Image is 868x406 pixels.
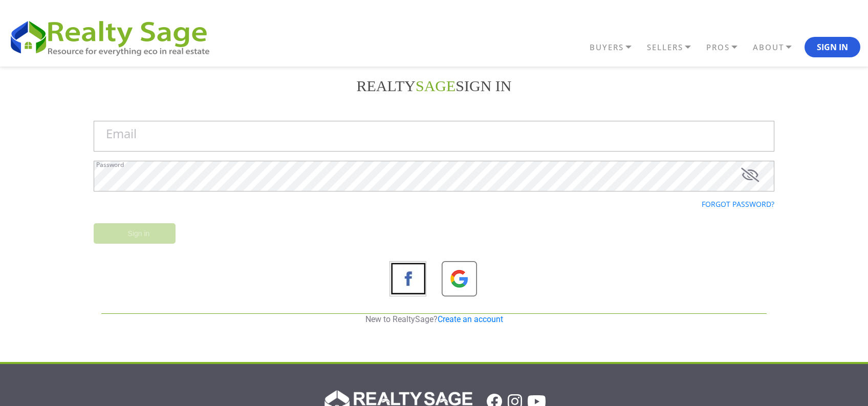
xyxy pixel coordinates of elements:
[96,162,124,168] label: Password
[8,16,220,57] img: REALTY SAGE
[750,38,805,56] a: ABOUT
[106,127,137,140] label: Email
[101,314,767,325] p: New to RealtySage?
[644,38,704,56] a: SELLERS
[416,77,455,94] font: SAGE
[587,38,644,56] a: BUYERS
[702,199,774,209] a: Forgot password?
[704,38,750,56] a: PROS
[805,37,860,57] button: Sign In
[438,314,503,324] a: Create an account
[94,77,774,95] h2: REALTY Sign in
